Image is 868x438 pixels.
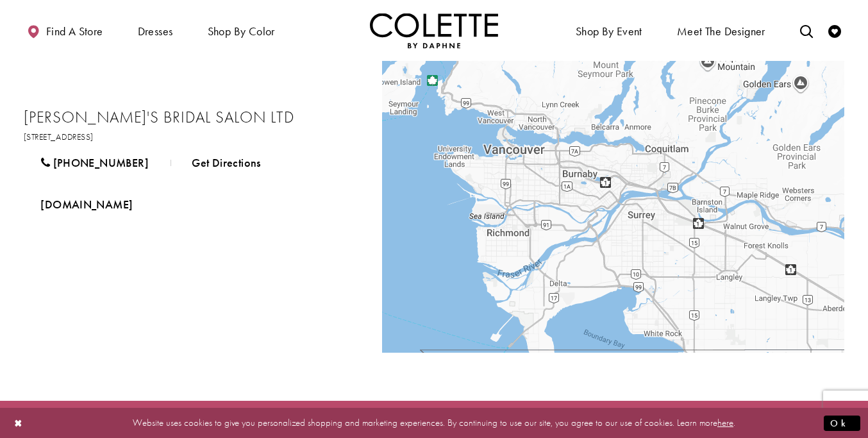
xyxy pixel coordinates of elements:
span: Dresses [138,25,173,38]
p: Website uses cookies to give you personalized shopping and marketing experiences. By continuing t... [92,414,776,432]
a: Opens in new tab [24,131,94,142]
span: [STREET_ADDRESS] [24,131,94,142]
h2: [PERSON_NAME]'s Bridal Salon Ltd [24,108,357,127]
span: Get Directions [192,155,260,170]
span: Shop By Event [576,25,642,38]
a: Meet the designer [674,13,769,48]
a: Check Wishlist [825,13,844,48]
a: Opens in new tab [24,189,149,221]
button: Submit Dialog [824,415,860,431]
a: Toggle search [797,13,816,48]
span: Meet the designer [677,25,765,38]
a: Get Directions [175,147,278,179]
img: Colette by Daphne [370,13,498,48]
span: [DOMAIN_NAME] [40,197,133,212]
a: [PHONE_NUMBER] [24,147,165,179]
a: Find a store [24,13,106,48]
span: Shop By Event [572,13,646,48]
span: Shop by color [208,25,275,38]
span: Dresses [135,13,176,48]
span: Shop by color [204,13,278,48]
span: [PHONE_NUMBER] [53,155,149,170]
span: Find a store [46,25,103,38]
a: Visit Home Page [370,13,498,48]
div: Map with Store locations [382,61,844,353]
a: here [717,416,733,429]
button: Close Dialog [8,412,29,434]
